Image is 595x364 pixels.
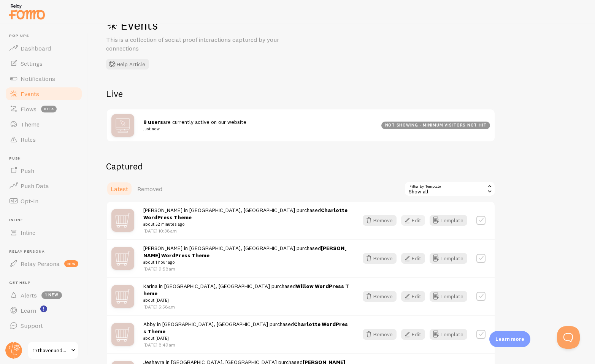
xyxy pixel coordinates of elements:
[5,163,83,178] a: Push
[111,209,134,232] img: mX0F4IvwRGqjVoppAqZG
[106,35,289,53] p: This is a collection of social proof interactions captured by your connections
[401,291,430,302] a: Edit
[143,207,347,221] a: Charlotte WordPress Theme
[9,280,83,285] span: Get Help
[143,283,349,304] span: Karina in [GEOGRAPHIC_DATA], [GEOGRAPHIC_DATA] purchased
[143,297,349,304] small: about [DATE]
[106,181,133,196] a: Latest
[21,60,43,67] span: Settings
[21,136,36,143] span: Rules
[21,260,60,267] span: Relay Persona
[143,266,349,272] p: [DATE] 9:58am
[363,215,397,226] button: Remove
[106,59,149,70] button: Help Article
[143,342,349,348] p: [DATE] 8:49am
[401,215,430,226] a: Edit
[143,335,349,342] small: about [DATE]
[404,181,495,196] div: Show all
[143,321,348,335] a: Charlotte WordPress Theme
[111,323,134,346] img: mX0F4IvwRGqjVoppAqZG
[21,291,37,299] span: Alerts
[143,207,349,228] span: [PERSON_NAME] in [GEOGRAPHIC_DATA], [GEOGRAPHIC_DATA] purchased
[5,256,83,271] a: Relay Persona new
[143,321,349,342] span: Abby in [GEOGRAPHIC_DATA], [GEOGRAPHIC_DATA] purchased
[5,71,83,86] a: Notifications
[143,259,349,266] small: about 1 hour ago
[430,253,467,264] button: Template
[143,283,349,297] a: Willow WordPress Theme
[430,329,467,340] button: Template
[143,245,347,259] a: [PERSON_NAME] WordPress Theme
[401,291,425,302] button: Edit
[5,178,83,193] a: Push Data
[489,331,530,347] div: Learn more
[137,185,162,193] span: Removed
[21,44,51,52] span: Dashboard
[143,221,349,228] small: about 52 minutes ago
[9,33,83,38] span: Pop-ups
[401,253,430,264] a: Edit
[143,228,349,234] p: [DATE] 10:38am
[9,156,83,161] span: Push
[21,197,38,205] span: Opt-In
[111,185,128,193] span: Latest
[5,101,83,117] a: Flows beta
[363,329,397,340] button: Remove
[5,303,83,318] a: Learn
[41,106,57,112] span: beta
[21,182,49,190] span: Push Data
[143,304,349,310] p: [DATE] 5:58am
[21,120,40,128] span: Theme
[430,291,467,302] button: Template
[143,119,372,133] span: are currently active on our website
[41,291,62,299] span: 1 new
[133,181,167,196] a: Removed
[5,318,83,333] a: Support
[21,90,39,98] span: Events
[9,249,83,254] span: Relay Persona
[111,114,134,137] img: bo9btcNLRnCUU1uKyLgF
[5,86,83,101] a: Events
[401,329,425,340] button: Edit
[106,88,495,100] h2: Live
[8,2,46,21] img: fomo-relay-logo-orange.svg
[557,326,580,349] iframe: Help Scout Beacon - Open
[21,167,34,174] span: Push
[111,247,134,270] img: mX0F4IvwRGqjVoppAqZG
[21,307,36,314] span: Learn
[106,160,495,172] h2: Captured
[64,260,78,267] span: new
[401,329,430,340] a: Edit
[495,336,524,343] p: Learn more
[430,215,467,226] button: Template
[106,17,334,33] h1: Events
[363,253,397,264] button: Remove
[21,229,35,236] span: Inline
[111,285,134,308] img: mX0F4IvwRGqjVoppAqZG
[381,122,490,129] div: not showing - minimum visitors not hit
[5,41,83,56] a: Dashboard
[5,117,83,132] a: Theme
[143,119,163,125] strong: 8 users
[21,322,43,329] span: Support
[21,75,55,82] span: Notifications
[401,215,425,226] button: Edit
[401,253,425,264] button: Edit
[27,341,79,359] a: 17thavenuedesigns
[5,288,83,303] a: Alerts 1 new
[5,193,83,209] a: Opt-In
[5,225,83,240] a: Inline
[40,305,47,312] svg: <p>Watch New Feature Tutorials!</p>
[5,132,83,147] a: Rules
[9,218,83,223] span: Inline
[143,125,372,132] small: just now
[33,346,69,355] span: 17thavenuedesigns
[5,56,83,71] a: Settings
[21,105,36,113] span: Flows
[363,291,397,302] button: Remove
[143,245,349,266] span: [PERSON_NAME] in [GEOGRAPHIC_DATA], [GEOGRAPHIC_DATA] purchased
